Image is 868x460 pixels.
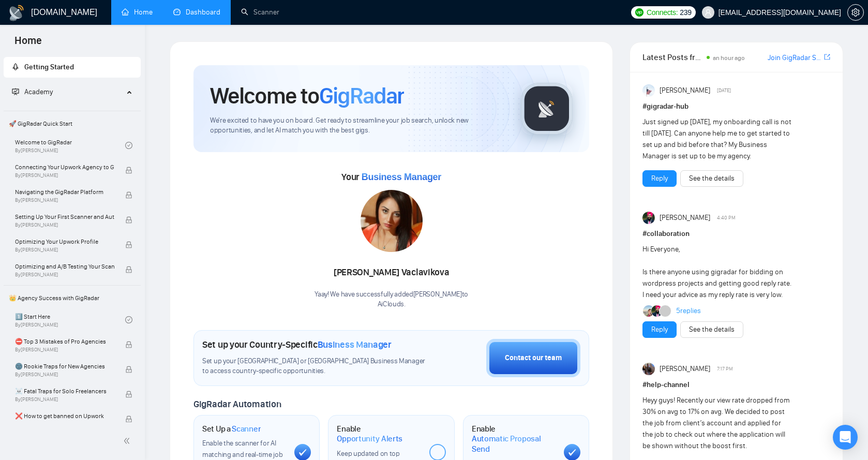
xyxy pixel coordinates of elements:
span: Automatic Proposal Send [472,434,556,454]
span: Academy [12,87,53,96]
img: Joaquin Arcardini [643,305,654,317]
img: 1687098662386-128.jpg [361,190,423,252]
a: setting [847,8,864,17]
button: See the details [680,321,743,338]
span: GigRadar [319,82,404,110]
span: By [PERSON_NAME] [15,197,114,203]
span: By [PERSON_NAME] [15,347,114,353]
div: Open Intercom Messenger [833,425,858,450]
span: Scanner [232,424,261,434]
span: check-circle [125,142,132,149]
span: ☠️ Fatal Traps for Solo Freelancers [15,386,114,396]
span: Business Manager [362,172,441,182]
button: Reply [642,170,677,187]
span: Connecting Your Upwork Agency to GigRadar [15,162,114,172]
span: an hour ago [713,54,745,62]
div: Yaay! We have successfully added [PERSON_NAME] to [315,290,468,309]
h1: Set up your Country-Specific [202,339,392,350]
span: rocket [12,63,19,70]
span: lock [125,266,132,273]
span: lock [125,391,132,398]
span: Optimizing and A/B Testing Your Scanner for Better Results [15,261,114,272]
span: 👑 Agency Success with GigRadar [5,288,140,308]
button: Contact our team [486,339,580,377]
span: By [PERSON_NAME] [15,421,114,427]
a: 1️⃣ Start HereBy[PERSON_NAME] [15,308,125,331]
span: 7:17 PM [717,364,733,374]
h1: # gigradar-hub [642,101,830,112]
div: Just signed up [DATE], my onboarding call is not till [DATE]. Can anyone help me to get started t... [642,116,792,162]
li: Getting Started [4,57,141,78]
a: 5replies [676,306,701,316]
h1: Welcome to [210,82,404,110]
span: Home [6,33,50,55]
span: By [PERSON_NAME] [15,247,114,253]
h1: # collaboration [642,228,830,240]
span: 🌚 Rookie Traps for New Agencies [15,361,114,372]
span: Getting Started [24,63,74,71]
span: By [PERSON_NAME] [15,172,114,179]
span: lock [125,167,132,174]
span: setting [848,8,863,17]
h1: Set Up a [202,424,261,434]
span: ❌ How to get banned on Upwork [15,411,114,421]
span: [PERSON_NAME] [660,85,710,96]
span: By [PERSON_NAME] [15,272,114,278]
span: [PERSON_NAME] [660,363,710,375]
img: Iryna Y [642,363,655,375]
span: Your [341,171,441,183]
span: Opportunity Alerts [337,434,402,444]
span: lock [125,241,132,248]
a: See the details [689,324,735,335]
span: 239 [680,7,691,18]
span: Latest Posts from the GigRadar Community [642,51,704,64]
img: Attinder Singh [651,305,663,317]
span: export [824,53,830,61]
span: Business Manager [318,339,392,350]
span: [PERSON_NAME] [660,212,710,224]
span: We're excited to have you on board. Get ready to streamline your job search, unlock new opportuni... [210,116,504,136]
a: homeHome [122,8,153,17]
span: 🚀 GigRadar Quick Start [5,113,140,134]
span: lock [125,366,132,373]
div: [PERSON_NAME] Vaclavikova [315,264,468,281]
span: Set up your [GEOGRAPHIC_DATA] or [GEOGRAPHIC_DATA] Business Manager to access country-specific op... [202,357,429,376]
img: Attinder Singh [642,212,655,224]
h1: # help-channel [642,379,830,391]
span: Setting Up Your First Scanner and Auto-Bidder [15,212,114,222]
span: lock [125,216,132,224]
span: ⛔ Top 3 Mistakes of Pro Agencies [15,336,114,347]
span: Academy [24,87,53,96]
img: logo [8,5,25,21]
a: export [824,52,830,62]
span: By [PERSON_NAME] [15,372,114,378]
a: dashboardDashboard [173,8,220,17]
a: Join GigRadar Slack Community [768,52,822,64]
span: 4:40 PM [717,213,736,222]
span: Navigating the GigRadar Platform [15,187,114,197]
span: Optimizing Your Upwork Profile [15,236,114,247]
h1: Enable [337,424,421,444]
button: See the details [680,170,743,187]
a: Reply [651,173,668,184]
img: Anisuzzaman Khan [642,84,655,97]
a: See the details [689,173,735,184]
button: Reply [642,321,677,338]
a: searchScanner [241,8,279,17]
span: lock [125,191,132,199]
button: setting [847,4,864,21]
span: double-left [123,436,133,446]
span: lock [125,416,132,423]
span: By [PERSON_NAME] [15,222,114,228]
div: Contact our team [505,352,562,364]
div: Hi Everyone, Is there anyone using gigradar for bidding on wordpress projects and getting good re... [642,244,792,301]
a: Reply [651,324,668,335]
span: By [PERSON_NAME] [15,396,114,403]
a: Welcome to GigRadarBy[PERSON_NAME] [15,134,125,157]
span: [DATE] [717,86,731,95]
span: lock [125,341,132,348]
img: upwork-logo.png [635,8,643,17]
img: gigradar-logo.png [521,83,573,135]
h1: Enable [472,424,556,454]
span: user [705,9,712,16]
